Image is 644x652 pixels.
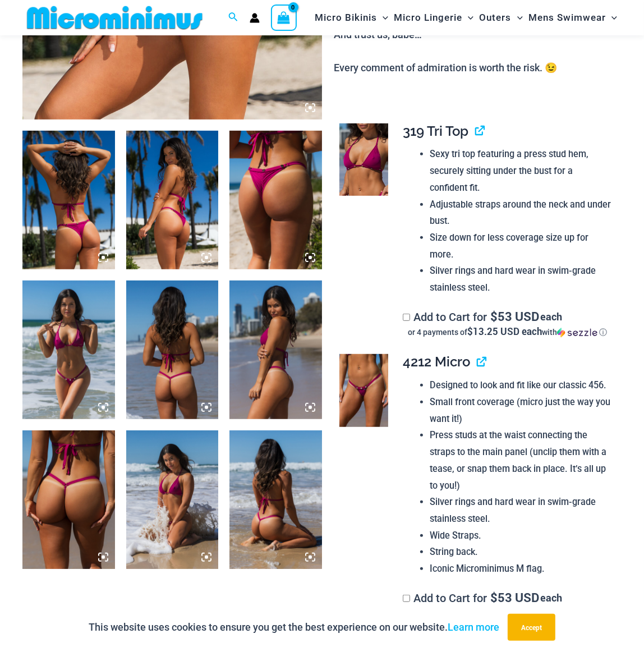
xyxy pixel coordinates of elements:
span: Mens Swimwear [528,3,606,32]
button: Accept [508,614,555,641]
a: Micro LingerieMenu ToggleMenu Toggle [391,3,476,32]
span: 4212 Micro [403,353,470,370]
a: Search icon link [228,11,238,25]
a: OutersMenu ToggleMenu Toggle [477,3,526,32]
span: Menu Toggle [462,3,473,32]
span: 319 Tri Top [403,123,468,139]
p: This website uses cookies to ensure you get the best experience on our website. [89,619,499,636]
a: Micro BikinisMenu ToggleMenu Toggle [312,3,391,32]
span: 53 USD [491,592,540,603]
span: Menu Toggle [606,3,617,32]
li: Silver rings and hard wear in swim-grade stainless steel. [430,263,612,296]
input: Add to Cart for$53 USD eachor 4 payments of$13.25 USD eachwithSezzle Click to learn more about Se... [403,595,410,602]
img: Tight Rope Pink 319 Top 4228 Thong [126,131,219,269]
li: Silver rings and hard wear in swim-grade stainless steel. [430,494,612,527]
span: $ [491,308,498,324]
span: $13.25 USD each [467,325,542,338]
span: each [540,311,562,322]
img: Tight Rope Pink 4228 Thong [229,131,322,269]
nav: Site Navigation [310,2,622,34]
span: Menu Toggle [512,3,523,32]
img: Tight Rope Pink 319 4212 Micro [339,354,388,426]
img: MM SHOP LOGO FLAT [22,5,207,30]
span: Menu Toggle [377,3,388,32]
label: Add to Cart for [403,591,613,619]
a: Mens SwimwearMenu ToggleMenu Toggle [526,3,620,32]
li: Size down for less coverage size up for more. [430,229,612,263]
img: Tight Rope Pink 319 4212 Micro [22,430,115,569]
div: or 4 payments of$13.25 USD eachwithSezzle Click to learn more about Sezzle [403,327,613,338]
span: 53 USD [491,311,540,322]
div: or 4 payments of with [403,327,613,338]
img: Tight Rope Pink 319 Top 4212 Micro [229,430,322,569]
span: Outers [480,3,512,32]
span: $ [491,589,498,605]
img: Tight Rope Pink 319 Top 4212 Micro [126,281,219,419]
li: Sexy tri top featuring a press stud hem, securely sitting under the bust for a confident fit. [430,146,612,196]
li: String back. [430,544,612,561]
span: Micro Bikinis [315,3,377,32]
a: Account icon link [250,13,260,23]
li: Press studs at the waist connecting the straps to the main panel (unclip them with a tease, or sn... [430,427,612,494]
span: each [540,592,562,603]
img: Tight Rope Pink 319 Top 4212 Micro [229,281,322,419]
img: Tight Rope Pink 319 Top [339,123,388,196]
li: Adjustable straps around the neck and under bust. [430,196,612,229]
img: Tight Rope Pink 319 Top 4228 Thong [22,131,115,269]
img: Tight Rope Pink 319 Top 4212 Micro [22,281,115,419]
li: Small front coverage (micro just the way you want it!) [430,394,612,427]
span: Micro Lingerie [394,3,462,32]
img: Tight Rope Pink 319 Top 4212 Micro [126,430,219,569]
label: Add to Cart for [403,310,613,338]
li: Iconic Microminimus M flag. [430,561,612,577]
li: Wide Straps. [430,527,612,544]
input: Add to Cart for$53 USD eachor 4 payments of$13.25 USD eachwithSezzle Click to learn more about Se... [403,314,410,321]
a: Learn more [448,621,499,633]
img: Sezzle [557,328,597,338]
li: Designed to look and fit like our classic 456. [430,377,612,394]
a: View Shopping Cart, empty [271,4,297,30]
